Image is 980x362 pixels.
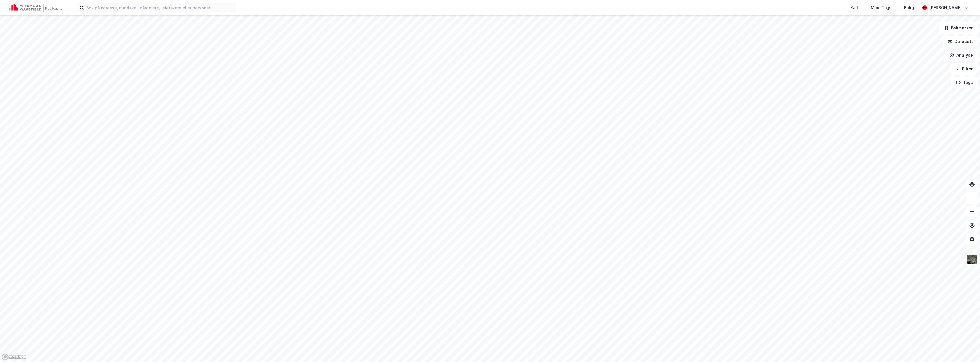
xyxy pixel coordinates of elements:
div: Kart [850,4,858,11]
img: cushman-wakefield-realkapital-logo.202ea83816669bd177139c58696a8fa1.svg [9,4,63,12]
div: [PERSON_NAME] [929,4,962,11]
div: Mine Tags [871,4,891,11]
div: Kontrollprogram for chat [952,335,980,362]
div: Bolig [904,4,914,11]
iframe: Chat Widget [952,335,980,362]
input: Søk på adresse, matrikkel, gårdeiere, leietakere eller personer [84,3,236,12]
